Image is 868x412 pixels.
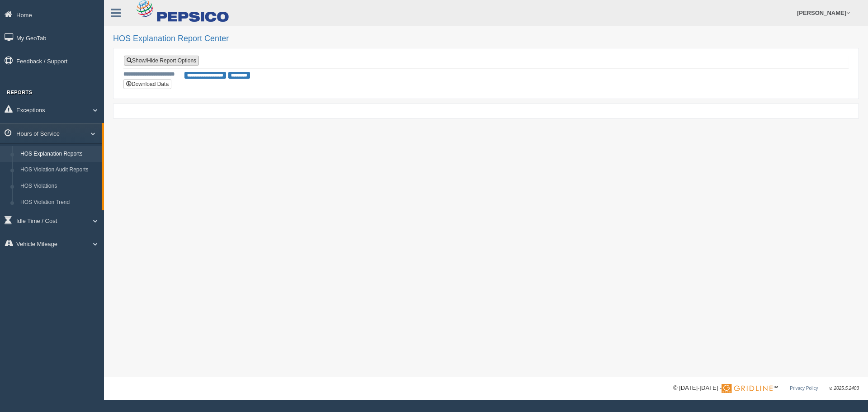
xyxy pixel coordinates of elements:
[16,146,102,162] a: HOS Explanation Reports
[790,386,818,391] a: Privacy Policy
[16,162,102,178] a: HOS Violation Audit Reports
[113,34,859,43] h2: HOS Explanation Report Center
[673,384,859,393] div: © [DATE]-[DATE] - ™
[16,194,102,211] a: HOS Violation Trend
[722,384,773,393] img: Gridline
[124,56,199,66] a: Show/Hide Report Options
[123,79,171,89] button: Download Data
[830,386,859,391] span: v. 2025.5.2403
[16,178,102,194] a: HOS Violations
